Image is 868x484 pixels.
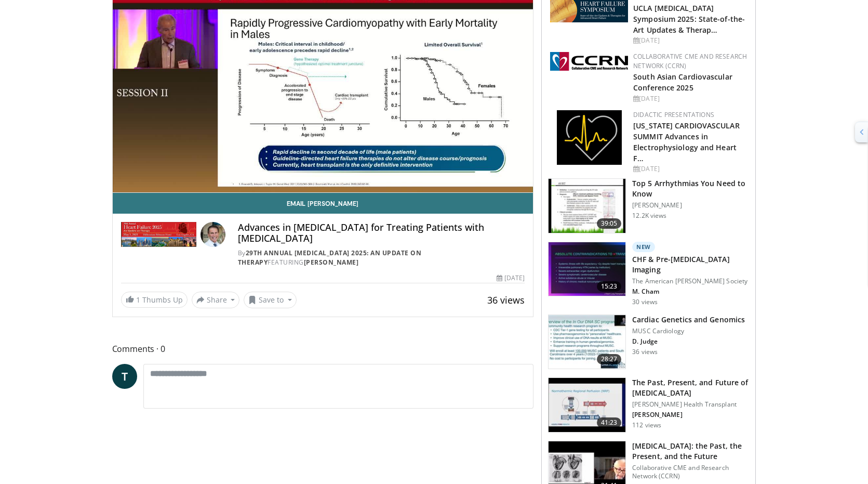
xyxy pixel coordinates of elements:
p: 12.2K views [632,212,666,220]
span: 1 [136,295,140,305]
button: Share [192,292,240,308]
p: D. Judge [632,337,745,346]
div: [DATE] [633,36,747,45]
a: 29th Annual [MEDICAL_DATA] 2025: An Update on Therapy [238,248,422,267]
p: 36 views [632,348,658,356]
a: 1 Thumbs Up [121,292,188,308]
img: a04ee3ba-8487-4636-b0fb-5e8d268f3737.png.150x105_q85_autocrop_double_scale_upscale_version-0.2.png [550,52,628,71]
div: [DATE] [633,164,747,174]
p: MUSC Cardiology [632,327,745,335]
a: [PERSON_NAME] [304,258,359,267]
span: 15:23 [597,281,622,292]
img: e00df658-764a-478e-8b61-91623f9d05ef.150x105_q85_crop-smart_upscale.jpg [549,315,625,369]
img: 29th Annual Heart Failure 2025: An Update on Therapy [121,222,196,247]
a: 15:23 New CHF & Pre-[MEDICAL_DATA] Imaging The American [PERSON_NAME] Society M. Cham 30 views [548,242,749,306]
a: 28:27 Cardiac Genetics and Genomics MUSC Cardiology D. Judge 36 views [548,315,749,370]
div: [DATE] [497,273,525,283]
a: T [112,364,137,389]
p: Collaborative CME and Research Network (CCRN) [632,464,749,480]
button: Save to [244,292,297,308]
a: 41:23 The Past, Present, and Future of [MEDICAL_DATA] [PERSON_NAME] Health Transplant [PERSON_NAM... [548,377,749,433]
a: UCLA [MEDICAL_DATA] Symposium 2025: State-of-the-Art Updates & Therap… [633,3,745,35]
img: bcb6402f-c06f-4746-af83-f4c46054660a.150x105_q85_crop-smart_upscale.jpg [549,378,625,432]
div: Didactic Presentations [633,110,747,120]
span: 36 views [487,294,525,306]
p: 112 views [632,421,661,429]
span: 39:05 [597,218,622,229]
span: 41:23 [597,417,622,428]
img: 1860aa7a-ba06-47e3-81a4-3dc728c2b4cf.png.150x105_q85_autocrop_double_scale_upscale_version-0.2.png [557,110,622,165]
a: 39:05 Top 5 Arrhythmias You Need to Know [PERSON_NAME] 12.2K views [548,178,749,233]
span: Comments 0 [112,342,534,356]
img: e6be7ba5-423f-4f4d-9fbf-6050eac7a348.150x105_q85_crop-smart_upscale.jpg [549,179,625,233]
h3: The Past, Present, and Future of [MEDICAL_DATA] [632,377,749,398]
h3: Cardiac Genetics and Genomics [632,315,745,325]
p: [PERSON_NAME] [632,201,749,210]
h3: Top 5 Arrhythmias You Need to Know [632,178,749,199]
p: New [632,242,655,252]
h4: Advances in [MEDICAL_DATA] for Treating Patients with [MEDICAL_DATA] [238,222,525,244]
a: South Asian Cardiovascular Conference 2025 [633,72,732,93]
p: [PERSON_NAME] Health Transplant [632,400,749,409]
a: Collaborative CME and Research Network (CCRN) [633,52,747,70]
img: 6a143f31-f1e1-4cea-acc1-48239cf5bf88.150x105_q85_crop-smart_upscale.jpg [549,242,625,296]
a: Email [PERSON_NAME] [113,193,533,214]
h3: CHF & Pre-[MEDICAL_DATA] Imaging [632,254,749,275]
p: M. Cham [632,287,749,296]
span: 28:27 [597,354,622,364]
a: [US_STATE] CARDIOVASCULAR SUMMIT Advances in Electrophysiology and Heart F… [633,121,740,163]
p: 30 views [632,298,658,306]
p: [PERSON_NAME] [632,411,749,419]
img: Avatar [201,222,225,247]
div: [DATE] [633,94,747,103]
p: The American [PERSON_NAME] Society [632,277,749,285]
div: By FEATURING [238,248,525,267]
h3: [MEDICAL_DATA]: the Past, the Present, and the Future [632,441,749,462]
